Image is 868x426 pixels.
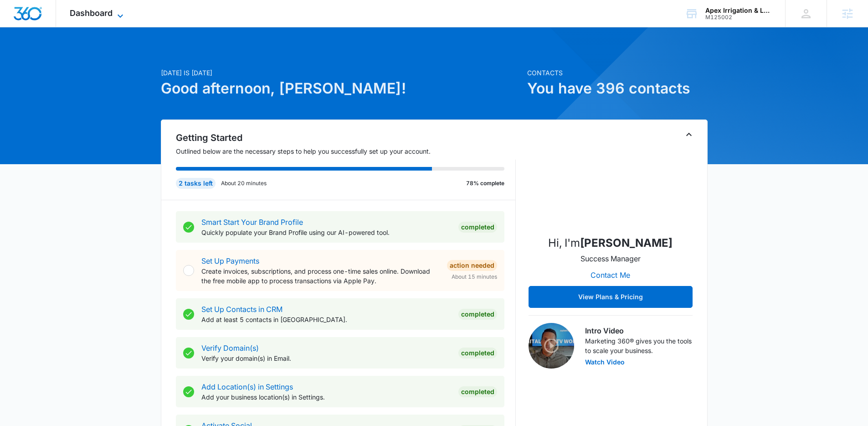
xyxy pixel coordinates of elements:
img: Niall Fowler [565,136,656,228]
h1: You have 396 contacts [527,78,708,99]
strong: [PERSON_NAME] [580,236,673,249]
a: Set Up Payments [201,256,259,265]
h1: Good afternoon, [PERSON_NAME]! [161,78,522,99]
div: Completed [458,222,497,233]
a: Verify Domain(s) [201,343,259,353]
div: account name [705,7,772,14]
div: Completed [458,309,497,320]
a: Smart Start Your Brand Profile [201,218,303,227]
p: Marketing 360® gives you the tools to scale your business. [585,336,693,355]
div: 2 tasks left [176,178,216,189]
button: Watch Video [585,359,625,365]
p: Outlined below are the necessary steps to help you successfully set up your account. [176,146,516,156]
div: Completed [458,386,497,397]
a: Add Location(s) in Settings [201,382,293,391]
h3: Intro Video [585,325,693,336]
div: Completed [458,348,497,358]
button: Contact Me [581,264,639,286]
button: View Plans & Pricing [529,286,693,308]
p: Contacts [527,68,708,78]
p: Add at least 5 contacts in [GEOGRAPHIC_DATA]. [201,315,451,324]
a: Set Up Contacts in CRM [201,305,282,314]
p: Success Manager [580,253,641,264]
p: 78% complete [466,179,504,187]
span: Dashboard [70,8,113,18]
button: Toggle Collapse [683,129,694,140]
p: Create invoices, subscriptions, and process one-time sales online. Download the free mobile app t... [201,266,440,286]
p: Quickly populate your Brand Profile using our AI-powered tool. [201,228,451,237]
p: Verify your domain(s) in Email. [201,353,451,363]
div: account id [705,14,772,21]
p: Hi, I'm [548,235,673,251]
span: About 15 minutes [452,273,497,281]
p: [DATE] is [DATE] [161,68,522,78]
img: Intro Video [529,323,574,369]
div: Action Needed [447,260,497,271]
p: Add your business location(s) in Settings. [201,392,451,402]
p: About 20 minutes [221,179,267,187]
h2: Getting Started [176,131,516,145]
